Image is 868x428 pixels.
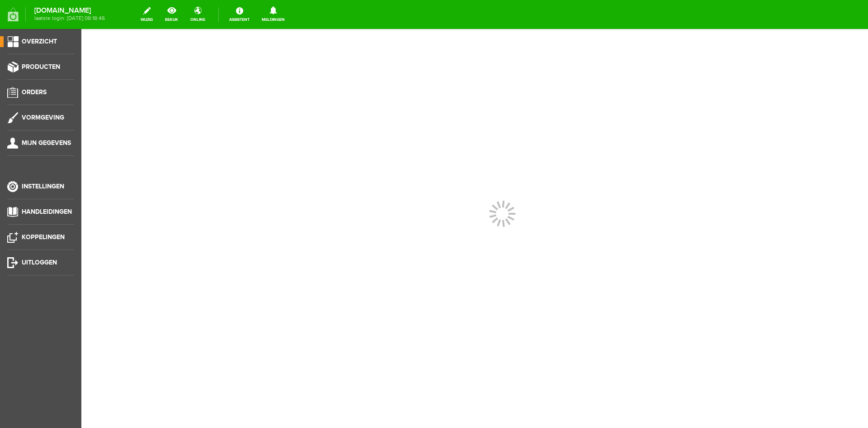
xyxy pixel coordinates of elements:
span: Vormgeving [22,114,64,121]
a: online [185,5,211,24]
span: Koppelingen [22,233,65,241]
span: Producten [22,63,60,71]
strong: [DOMAIN_NAME] [34,8,105,13]
a: Assistent [224,5,255,24]
span: Overzicht [22,38,57,45]
span: Uitloggen [22,259,57,266]
span: Mijn gegevens [22,139,71,147]
a: bekijk [160,5,184,24]
span: Orders [22,88,47,96]
span: laatste login: [DATE] 08:18:46 [34,16,105,21]
a: Meldingen [256,5,290,24]
span: Handleidingen [22,208,72,216]
span: Instellingen [22,183,64,190]
a: wijzig [135,5,158,24]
